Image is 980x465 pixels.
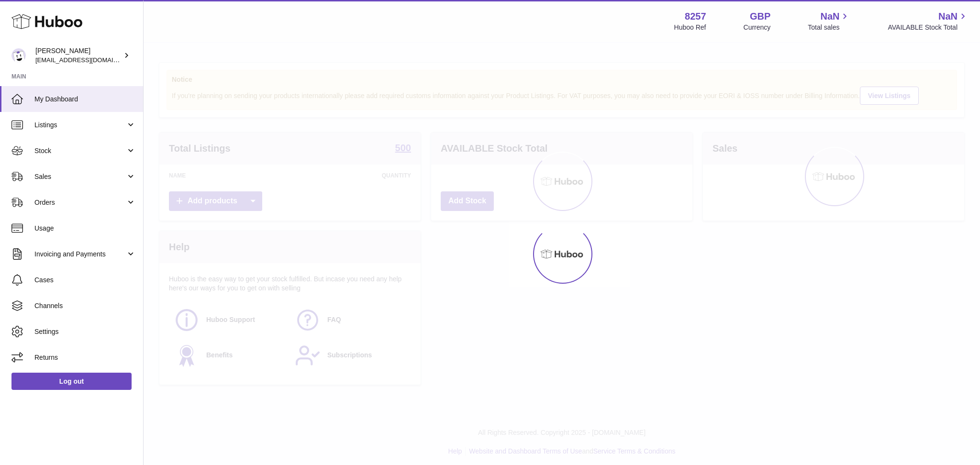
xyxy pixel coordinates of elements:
span: Returns [34,353,136,362]
span: Total sales [808,23,850,32]
strong: 8257 [685,10,706,23]
span: Invoicing and Payments [34,250,126,259]
span: Listings [34,121,126,130]
div: Currency [744,23,771,32]
span: Usage [34,224,136,233]
span: My Dashboard [34,95,136,104]
span: Stock [34,146,126,155]
img: don@skinsgolf.com [11,48,26,63]
span: Cases [34,276,136,285]
span: Channels [34,301,136,310]
span: NaN [938,10,958,23]
span: AVAILABLE Stock Total [888,23,969,32]
div: Huboo Ref [674,23,706,32]
span: NaN [820,10,839,23]
a: NaN AVAILABLE Stock Total [888,10,969,32]
span: Sales [34,172,126,181]
span: [EMAIL_ADDRESS][DOMAIN_NAME] [35,56,141,64]
a: Log out [11,373,132,390]
strong: GBP [750,10,770,23]
a: NaN Total sales [808,10,850,32]
div: [PERSON_NAME] [35,46,122,65]
span: Settings [34,327,136,336]
span: Orders [34,198,126,207]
